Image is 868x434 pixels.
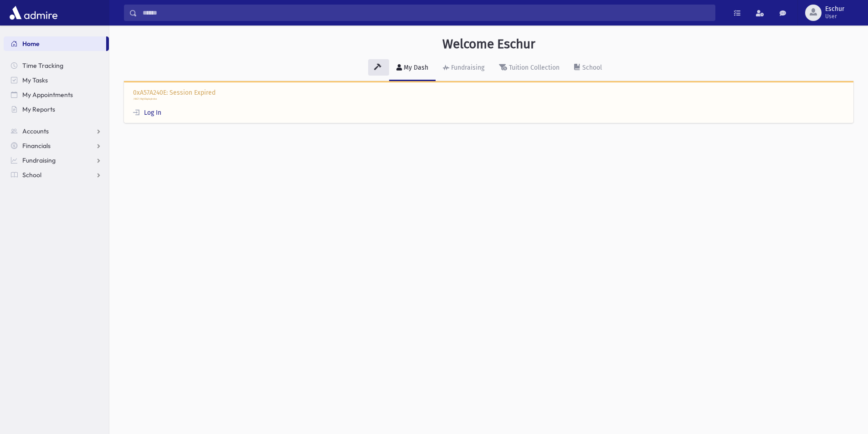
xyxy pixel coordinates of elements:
[22,61,63,70] span: Time Tracking
[22,127,49,135] span: Accounts
[22,76,48,84] span: My Tasks
[124,81,853,123] div: 0xA57A240E: Session Expired
[492,56,567,81] a: Tuition Collection
[22,91,73,99] span: My Appointments
[449,64,484,71] div: Fundraising
[22,156,56,164] span: Fundraising
[22,105,55,113] span: My Reports
[7,4,60,22] img: AdmirePro
[4,73,109,87] a: My Tasks
[133,109,161,117] a: Log In
[402,64,428,71] div: My Dash
[825,5,844,13] span: Eschur
[436,56,492,81] a: Fundraising
[4,124,109,138] a: Accounts
[825,13,844,20] span: User
[22,40,40,48] span: Home
[133,97,844,101] p: /WGT/WgtDisplayIndex
[4,153,109,168] a: Fundraising
[580,64,602,71] div: School
[4,58,109,73] a: Time Tracking
[22,171,41,179] span: School
[4,102,109,117] a: My Reports
[389,56,436,81] a: My Dash
[4,168,109,182] a: School
[442,36,535,52] h3: Welcome Eschur
[567,56,609,81] a: School
[22,142,51,150] span: Financials
[507,64,560,71] div: Tuition Collection
[4,87,109,102] a: My Appointments
[137,5,715,21] input: Search
[4,138,109,153] a: Financials
[4,36,106,51] a: Home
